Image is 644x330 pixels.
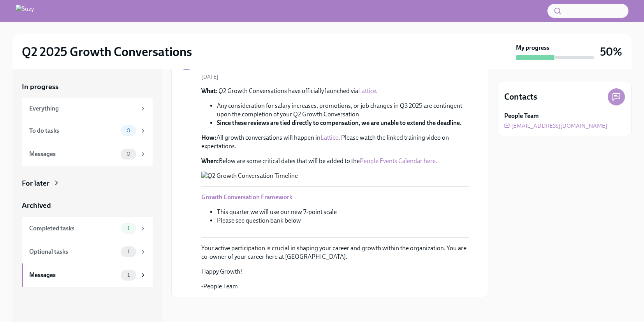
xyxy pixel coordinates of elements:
[16,5,34,17] img: Suzy
[22,119,153,142] a: To do tasks0
[29,150,118,158] div: Messages
[358,87,376,95] a: Lattice
[22,200,153,211] a: Archived
[201,73,218,81] span: [DATE]
[29,271,118,279] div: Messages
[22,240,153,263] a: Optional tasks1
[201,267,469,276] p: Happy Growth!
[22,98,153,119] a: Everything
[504,112,539,120] strong: People Team
[217,102,469,119] li: Any consideration for salary increases, promotions, or job changes in Q3 2025 are contingent upon...
[22,82,153,92] a: In progress
[217,208,337,216] li: This quarter we will use our new 7-point scale
[123,225,134,231] span: 1
[29,104,136,113] div: Everything
[22,142,153,166] a: Messages0
[504,122,607,130] a: [EMAIL_ADDRESS][DOMAIN_NAME]
[201,134,216,141] strong: How:
[201,87,216,95] strong: What
[201,193,292,201] a: Growth Conversation Framework
[29,224,118,233] div: Completed tasks
[320,134,338,141] a: Lattice
[217,119,462,126] strong: Since these reviews are tied directly to compensation, we are unable to extend the deadline.
[122,128,135,133] span: 0
[217,216,337,225] li: Please see question bank below
[122,151,135,157] span: 0
[201,133,469,151] p: All growth conversations will happen in . Please watch the linked training video on expectations.
[22,178,49,188] div: For later
[516,44,549,52] strong: My progress
[123,272,134,278] span: 1
[22,263,153,287] a: Messages1
[201,244,469,261] p: Your active participation is crucial in shaping your career and growth within the organization. Y...
[22,178,153,188] a: For later
[201,172,469,180] button: Zoom image
[22,217,153,240] a: Completed tasks1
[22,44,192,60] h2: Q2 2025 Growth Conversations
[600,45,622,59] h3: 50%
[123,249,134,255] span: 1
[29,247,118,256] div: Optional tasks
[201,87,469,95] p: : Q2 Growth Conversations have officially launched via .
[201,157,219,165] strong: When:
[29,126,118,135] div: To do tasks
[201,157,469,165] p: Below are some critical dates that will be added to the
[201,282,469,291] p: -People Team
[504,91,537,103] h4: Contacts
[360,157,437,165] a: People Events Calendar here.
